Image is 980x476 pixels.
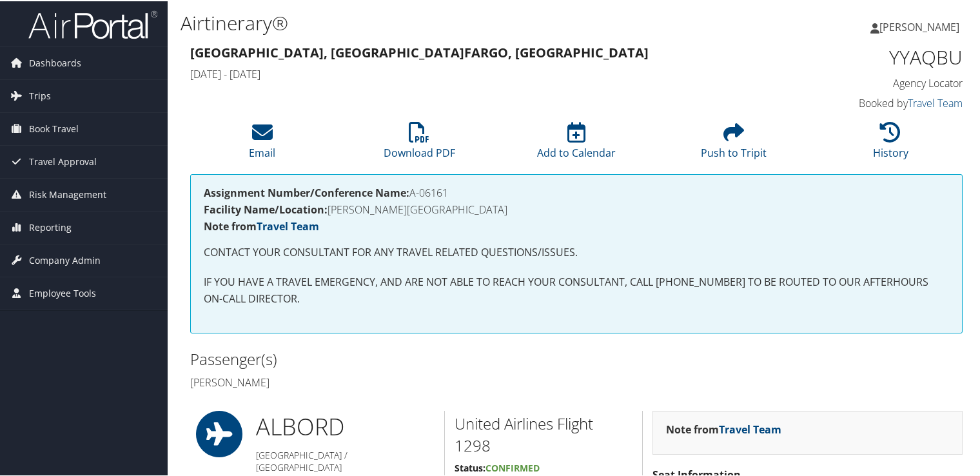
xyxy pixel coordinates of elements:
a: [PERSON_NAME] [870,6,972,45]
img: airportal-logo.png [28,8,157,39]
h1: ALB ORD [256,410,435,442]
strong: Note from [204,218,319,232]
h1: YYAQBU [784,43,963,70]
strong: Assignment Number/Conference Name: [204,184,409,199]
h4: [PERSON_NAME] [190,374,567,388]
h2: United Airlines Flight 1298 [455,412,632,455]
strong: Facility Name/Location: [204,201,328,215]
span: Trips [29,79,51,111]
h5: [GEOGRAPHIC_DATA] / [GEOGRAPHIC_DATA] [256,448,435,473]
strong: [GEOGRAPHIC_DATA], [GEOGRAPHIC_DATA] Fargo, [GEOGRAPHIC_DATA] [190,43,649,60]
a: Download PDF [384,128,455,159]
a: Push to Tripit [701,128,767,159]
h1: Airtinerary® [181,8,709,35]
h4: A-06161 [204,186,949,197]
h4: Agency Locator [784,75,963,89]
span: Book Travel [29,112,79,144]
a: Travel Team [719,421,781,435]
a: Add to Calendar [537,128,616,159]
h4: [DATE] - [DATE] [190,66,765,80]
span: Dashboards [29,46,81,78]
a: Travel Team [257,218,319,232]
span: Confirmed [485,461,540,473]
p: CONTACT YOUR CONSULTANT FOR ANY TRAVEL RELATED QUESTIONS/ISSUES. [204,243,949,260]
h4: Booked by [784,95,963,109]
span: Risk Management [29,177,106,210]
a: History [873,128,908,159]
p: IF YOU HAVE A TRAVEL EMERGENCY, AND ARE NOT ABLE TO REACH YOUR CONSULTANT, CALL [PHONE_NUMBER] TO... [204,273,949,306]
a: Email [249,128,275,159]
strong: Note from [666,421,781,435]
a: Travel Team [908,95,963,109]
h2: Passenger(s) [190,347,567,369]
span: [PERSON_NAME] [879,19,959,33]
h4: [PERSON_NAME][GEOGRAPHIC_DATA] [204,203,949,213]
span: Employee Tools [29,276,96,308]
span: Travel Approval [29,144,97,177]
strong: Status: [455,461,485,473]
span: Reporting [29,210,72,243]
span: Company Admin [29,243,101,275]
